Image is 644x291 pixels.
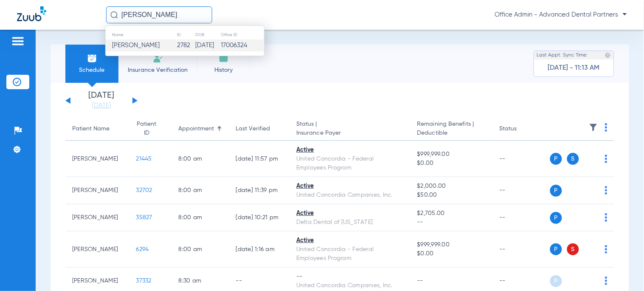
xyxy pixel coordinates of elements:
[11,36,25,46] img: hamburger-icon
[492,141,550,177] td: --
[220,40,264,51] td: 17006324
[417,278,424,284] span: --
[236,124,270,133] div: Last Verified
[136,246,149,252] span: 6294
[550,185,562,197] span: P
[17,6,46,21] img: Zuub Logo
[417,129,486,138] span: Deductible
[153,53,163,63] img: Manual Insurance Verification
[172,232,229,268] td: 8:00 AM
[229,232,290,268] td: [DATE] 1:16 AM
[136,215,152,220] span: 35827
[605,155,607,163] img: group-dot-blue.svg
[296,209,403,218] div: Active
[605,213,607,222] img: group-dot-blue.svg
[550,153,562,165] span: P
[296,155,403,172] div: United Concordia - Federal Employees Program
[203,66,244,74] span: History
[179,124,214,133] div: Appointment
[110,11,118,19] img: Search Icon
[112,42,160,48] span: [PERSON_NAME]
[417,249,486,258] span: $0.00
[106,30,177,40] th: Name
[172,177,229,204] td: 8:00 AM
[72,66,112,74] span: Schedule
[492,204,550,232] td: --
[550,212,562,224] span: P
[296,245,403,263] div: United Concordia - Federal Employees Program
[417,182,486,191] span: $2,000.00
[177,40,195,51] td: 2782
[179,124,222,133] div: Appointment
[229,141,290,177] td: [DATE] 11:57 PM
[296,129,403,138] span: Insurance Payer
[492,117,550,141] th: Status
[567,243,579,255] span: S
[296,218,403,227] div: Delta Dental of [US_STATE]
[492,177,550,204] td: --
[172,141,229,177] td: 8:00 AM
[548,64,600,72] span: [DATE] - 11:13 AM
[567,153,579,165] span: S
[136,278,152,284] span: 37332
[417,209,486,218] span: $2,705.00
[177,30,195,40] th: ID
[125,66,191,74] span: Insurance Verification
[76,91,127,110] li: [DATE]
[417,218,486,227] span: --
[195,40,220,51] td: [DATE]
[417,159,486,168] span: $0.00
[492,232,550,268] td: --
[417,150,486,159] span: $999,999.00
[219,53,229,63] img: History
[537,51,588,59] span: Last Appt. Sync Time:
[87,53,97,63] img: Schedule
[65,204,129,232] td: [PERSON_NAME]
[296,281,403,290] div: United Concordia Companies, Inc.
[550,275,562,287] span: P
[229,204,290,232] td: [DATE] 10:21 PM
[136,187,152,193] span: 32702
[65,232,129,268] td: [PERSON_NAME]
[605,186,607,195] img: group-dot-blue.svg
[411,117,493,141] th: Remaining Benefits |
[296,146,403,155] div: Active
[296,236,403,245] div: Active
[589,123,598,132] img: filter.svg
[136,120,157,138] div: Patient ID
[220,30,264,40] th: Office ID
[296,272,403,281] div: --
[136,156,152,162] span: 21445
[136,120,165,138] div: Patient ID
[602,250,644,291] iframe: Chat Widget
[296,182,403,191] div: Active
[296,191,403,200] div: United Concordia Companies, Inc.
[172,204,229,232] td: 8:00 AM
[76,102,127,110] a: [DATE]
[417,240,486,249] span: $999,999.00
[550,243,562,255] span: P
[65,141,129,177] td: [PERSON_NAME]
[605,245,607,254] img: group-dot-blue.svg
[290,117,410,141] th: Status |
[495,11,627,19] span: Office Admin - Advanced Dental Partners
[229,177,290,204] td: [DATE] 11:39 PM
[236,124,283,133] div: Last Verified
[605,52,611,58] img: last sync help info
[195,30,220,40] th: DOB
[72,124,110,133] div: Patient Name
[72,124,123,133] div: Patient Name
[417,191,486,200] span: $50.00
[106,6,212,23] input: Search for patients
[65,177,129,204] td: [PERSON_NAME]
[605,123,607,132] img: group-dot-blue.svg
